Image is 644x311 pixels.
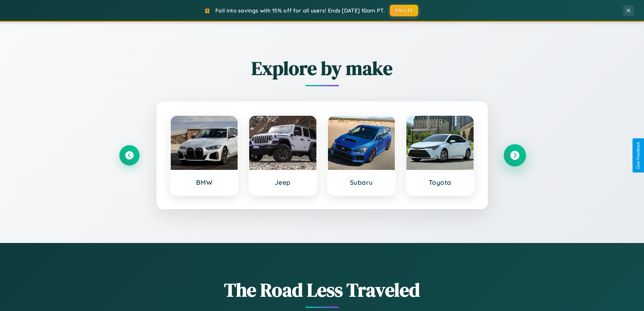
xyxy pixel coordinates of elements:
[215,7,385,14] span: Fall into savings with 15% off for all users! Ends [DATE] 10am PT.
[177,178,231,186] h3: BMW
[413,178,467,186] h3: Toyota
[119,277,525,303] h1: The Road Less Traveled
[636,142,641,169] div: Give Feedback
[390,5,418,16] button: FALL15
[119,55,525,81] h2: Explore by make
[335,178,388,186] h3: Subaru
[256,178,310,186] h3: Jeep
